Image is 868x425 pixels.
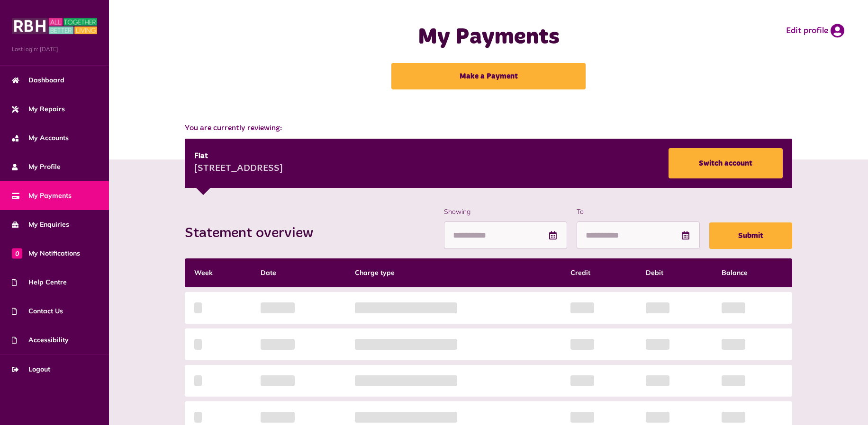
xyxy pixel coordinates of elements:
[12,220,69,230] span: My Enquiries
[12,17,97,35] img: MyRBH
[391,63,586,89] a: Make a Payment
[12,133,69,143] span: My Accounts
[185,123,792,134] span: You are currently reviewing:
[669,148,783,178] a: Switch account
[12,364,50,374] span: Logout
[12,162,61,172] span: My Profile
[12,277,67,287] span: Help Centre
[12,75,64,85] span: Dashboard
[12,191,72,201] span: My Payments
[12,335,69,345] span: Accessibility
[308,24,669,51] h1: My Payments
[194,151,283,162] div: Flat
[12,248,80,258] span: My Notifications
[786,24,844,38] a: Edit profile
[12,306,63,316] span: Contact Us
[12,104,65,114] span: My Repairs
[12,248,22,258] span: 0
[194,162,283,176] div: [STREET_ADDRESS]
[12,45,97,53] span: Last login: [DATE]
